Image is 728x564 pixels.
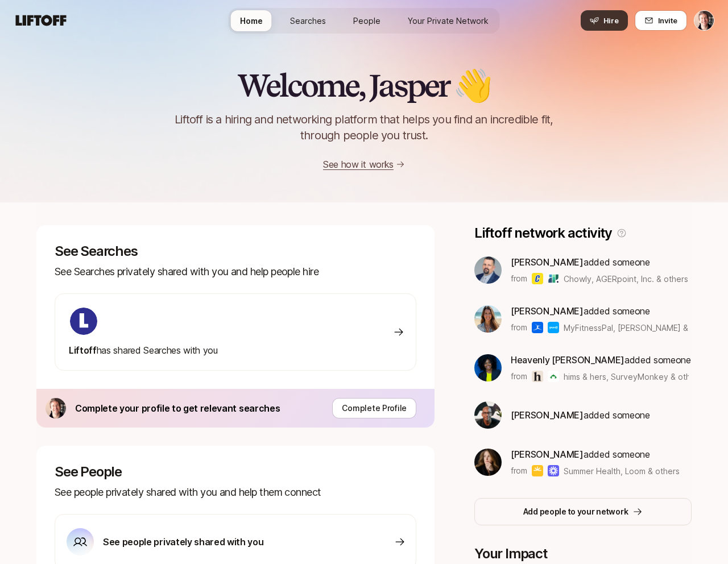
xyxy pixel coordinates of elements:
a: Home [231,10,272,31]
img: Chowly [532,273,543,284]
img: 8cb3e434_9646_4a7a_9a3b_672daafcbcea.jpg [45,398,66,418]
p: from [511,272,527,285]
span: [PERSON_NAME] [511,256,584,268]
img: 50a8c592_c237_4a17_9ed0_408eddd52876.jpg [474,401,502,429]
p: added someone [511,353,691,367]
p: from [511,321,527,334]
p: Complete Profile [342,401,407,415]
p: from [511,370,527,383]
p: from [511,464,527,478]
a: Your Private Network [399,10,498,31]
span: Liftoff [69,345,97,356]
p: See People [55,464,416,480]
a: See how it works [323,159,394,170]
p: added someone [511,447,680,462]
span: hims & hers, SurveyMonkey & others [564,372,702,381]
img: AGERpoint, Inc. [548,273,559,284]
span: Summer Health, Loom & others [564,465,680,477]
p: See people privately shared with you and help them connect [55,484,416,500]
p: Liftoff network activity [474,225,612,241]
img: bdc9314a_e025_45c0_b6cd_f364a7d4f7e0.jpg [474,449,502,476]
img: hims & hers [532,371,543,382]
p: Your Impact [474,546,692,562]
img: ACg8ocKIuO9-sklR2KvA8ZVJz4iZ_g9wtBiQREC3t8A94l4CTg=s160-c [70,308,97,335]
p: See people privately shared with you [103,534,263,549]
img: SurveyMonkey [548,371,559,382]
span: Your Private Network [408,15,489,27]
span: MyFitnessPal, [PERSON_NAME] & others [564,322,689,334]
p: added someone [511,255,688,269]
button: Complete Profile [332,398,416,418]
img: ACg8ocJ4E7KNf1prt9dpF452N_rrNikae2wvUsc1K4T329jtwYtvoDHlKA=s160-c [474,305,502,333]
img: Summer Health [532,465,543,476]
p: Add people to your network [523,505,628,519]
img: 6081c6f1_808d_4677_a6df_31b9bab46b4f.jpg [474,354,502,381]
h2: Welcome, Jasper 👋 [237,68,491,102]
p: See Searches privately shared with you and help people hire [55,264,416,280]
span: Heavenly [PERSON_NAME] [511,354,624,366]
img: Gopuff [548,322,559,333]
span: Home [240,15,263,27]
button: Add people to your network [474,498,692,525]
button: Invite [635,10,687,31]
span: Hire [603,15,619,26]
span: Invite [658,15,677,26]
span: has shared Searches with you [69,345,218,356]
p: Complete your profile to get relevant searches [75,401,280,416]
img: 16c2148d_a277_47e0_8b13_4e31505bedd2.jpg [474,256,502,284]
p: added someone [511,304,689,318]
span: [PERSON_NAME] [511,449,584,460]
button: Jasper Story [694,10,714,31]
p: added someone [511,408,650,422]
span: [PERSON_NAME] [511,305,584,317]
a: Searches [281,10,335,31]
span: Searches [290,15,326,27]
p: Liftoff is a hiring and networking platform that helps you find an incredible fit, through people... [160,111,568,143]
span: People [353,15,380,27]
span: Chowly, AGERpoint, Inc. & others [564,273,688,285]
a: People [344,10,390,31]
p: See Searches [55,243,416,259]
img: Jasper Story [694,11,714,30]
img: MyFitnessPal [532,322,543,333]
button: Hire [581,10,628,31]
span: [PERSON_NAME] [511,409,584,421]
img: Loom [548,465,559,476]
